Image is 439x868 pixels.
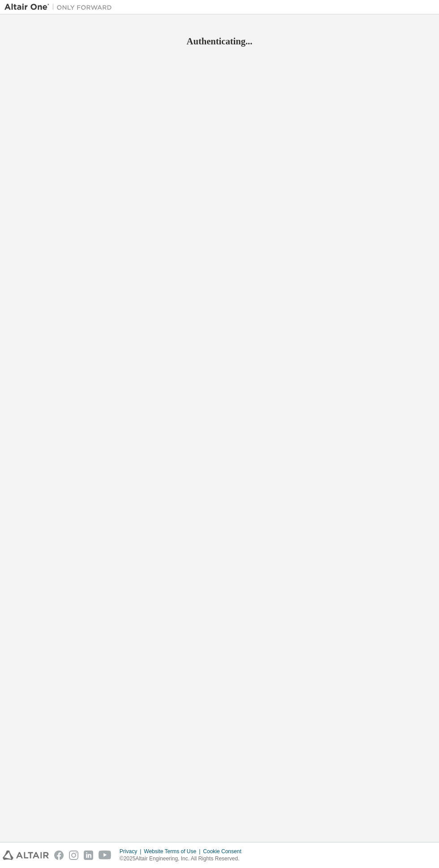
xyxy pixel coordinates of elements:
[120,848,144,855] div: Privacy
[54,851,64,860] img: facebook.svg
[4,35,435,47] h2: Authenticating...
[84,851,93,860] img: linkedin.svg
[144,848,203,855] div: Website Terms of Use
[69,851,78,860] img: instagram.svg
[4,3,116,12] img: Altair One
[3,851,49,860] img: altair_logo.svg
[203,848,246,855] div: Cookie Consent
[120,855,247,863] p: © 2025 Altair Engineering, Inc. All Rights Reserved.
[99,851,112,860] img: youtube.svg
